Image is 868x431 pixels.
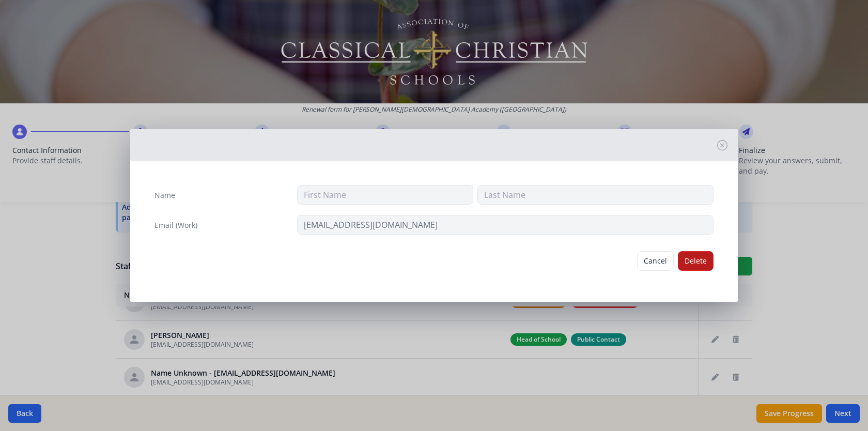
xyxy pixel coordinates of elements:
label: Name [154,190,175,201]
button: Cancel [637,251,674,271]
label: Email (Work) [154,220,197,230]
button: Delete [678,251,714,271]
input: First Name [297,185,473,205]
input: contact@site.com [297,215,714,235]
input: Last Name [477,185,714,205]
